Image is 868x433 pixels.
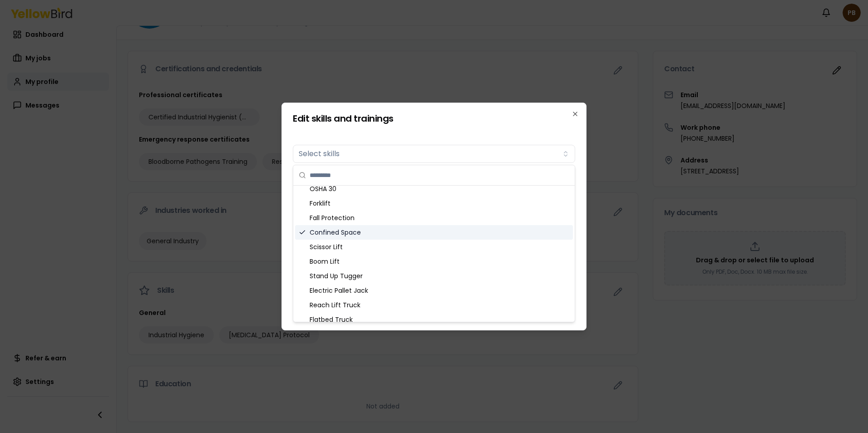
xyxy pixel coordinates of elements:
[295,225,573,240] div: Confined Space
[295,182,573,196] div: OSHA 30
[295,312,573,327] div: Flatbed Truck
[295,298,573,312] div: Reach Lift Truck
[295,254,573,269] div: Boom Lift
[295,240,573,254] div: Scissor Lift
[295,283,573,298] div: Electric Pallet Jack
[293,145,575,163] button: Select skills
[295,196,573,211] div: Forklift
[295,211,573,225] div: Fall Protection
[295,269,573,283] div: Stand Up Tugger
[293,186,575,322] div: Suggestions
[293,114,575,123] h2: Edit skills and trainings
